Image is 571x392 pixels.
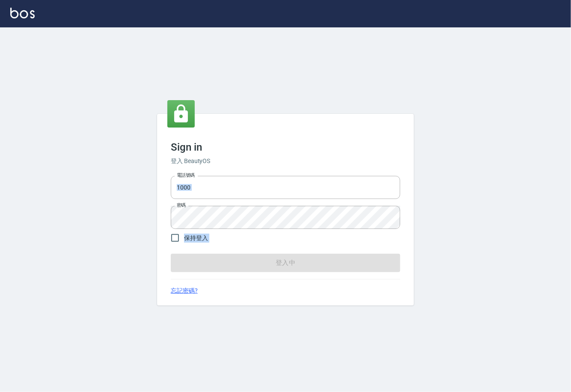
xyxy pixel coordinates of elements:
a: 忘記密碼? [171,286,198,295]
label: 密碼 [177,202,186,208]
span: 保持登入 [184,234,208,243]
h3: Sign in [171,141,400,153]
label: 電話號碼 [177,172,195,178]
img: Logo [10,8,35,18]
h6: 登入 BeautyOS [171,157,400,166]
